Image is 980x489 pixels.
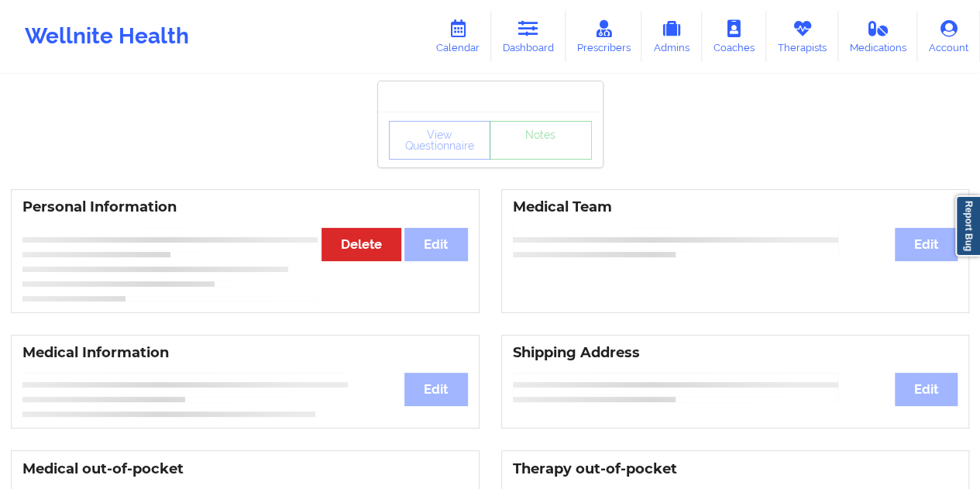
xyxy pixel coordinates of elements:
h3: Medical Information [22,344,468,362]
a: Dashboard [491,11,566,62]
h3: Medical Team [513,198,958,216]
a: Report Bug [955,195,980,257]
a: Medications [838,11,918,62]
a: Account [917,11,980,62]
button: Delete [322,228,401,261]
h3: Shipping Address [513,344,958,362]
h3: Medical out-of-pocket [22,460,468,478]
a: Therapists [766,11,838,62]
a: Admins [641,11,702,62]
h3: Therapy out-of-pocket [513,460,958,478]
h3: Personal Information [22,198,468,216]
a: Coaches [702,11,766,62]
a: Prescribers [566,11,642,62]
a: Calendar [425,11,491,62]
